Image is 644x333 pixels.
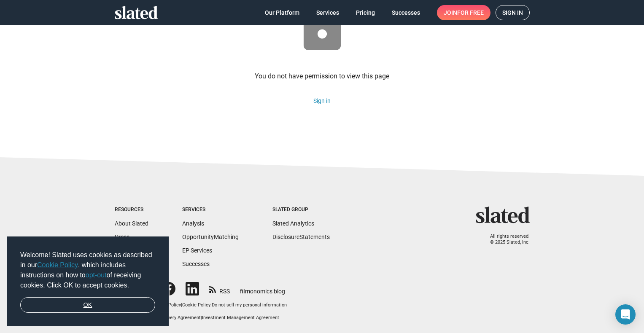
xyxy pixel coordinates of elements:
a: Sign in [313,97,331,104]
span: Services [316,5,339,20]
a: Press [115,234,129,240]
a: EP Services [182,247,212,254]
div: Resources [115,207,148,213]
a: Cookie Policy [37,261,78,269]
a: Sign in [496,5,530,20]
span: film [240,288,250,295]
p: All rights reserved. © 2025 Slated, Inc. [481,234,530,246]
a: Our Platform [258,5,306,20]
div: Slated Group [272,207,330,213]
a: Successes [182,260,210,267]
div: cookieconsent [7,236,169,327]
div: Open Intercom Messenger [615,304,636,325]
a: Pricing [349,5,382,20]
span: | [201,315,202,320]
a: DisclosureStatements [272,234,330,240]
a: Analysis [182,220,204,227]
span: Welcome! Slated uses cookies as described in our , which includes instructions on how to of recei... [20,250,155,290]
span: Sign in [502,5,523,20]
span: Our Platform [265,5,299,20]
span: for free [457,5,484,20]
span: Successes [392,5,420,20]
a: Joinfor free [437,5,490,20]
span: | [181,302,182,308]
a: About Slated [115,220,148,227]
div: Services [182,207,239,213]
a: Successes [385,5,427,20]
button: Do not sell my personal information [212,302,287,309]
a: dismiss cookie message [20,297,155,313]
a: filmonomics blog [240,281,285,295]
span: | [210,302,212,308]
a: Cookie Policy [182,302,210,308]
a: Investment Management Agreement [202,315,279,320]
a: Services [310,5,346,20]
div: You do not have permission to view this page [255,72,389,81]
a: Slated Analytics [272,220,314,227]
a: OpportunityMatching [182,234,239,240]
a: opt-out [86,271,107,279]
span: Pricing [356,5,375,20]
span: Join [444,5,484,20]
a: RSS [209,282,230,295]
